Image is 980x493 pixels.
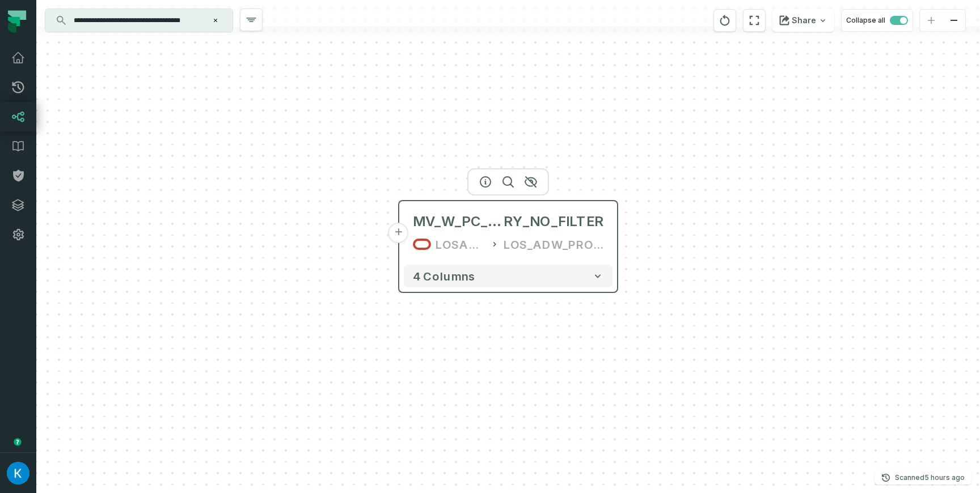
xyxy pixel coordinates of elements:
relative-time: Sep 8, 2025, 4:06 AM GMT+3 [924,473,965,482]
img: avatar of Kosta Shougaev [7,462,29,484]
div: LOSADW1 [436,235,485,253]
div: Tooltip anchor [12,437,23,447]
div: LOS_ADW_PROPCONNECT [504,235,603,253]
span: RY_NO_FILTER [504,212,603,231]
p: Scanned [895,472,965,483]
span: MV_W_PC_DRIVER_COUNT_HISTO [413,212,504,231]
button: + [388,223,409,243]
button: zoom out [943,10,965,32]
div: MV_W_PC_DRIVER_COUNT_HISTORY_NO_FILTER [413,212,603,231]
button: Share [772,9,834,32]
button: Clear search query [210,15,221,26]
button: Scanned[DATE] 4:06:18 AM [875,471,971,484]
button: Collapse all [841,9,913,32]
span: 4 columns [413,269,475,283]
